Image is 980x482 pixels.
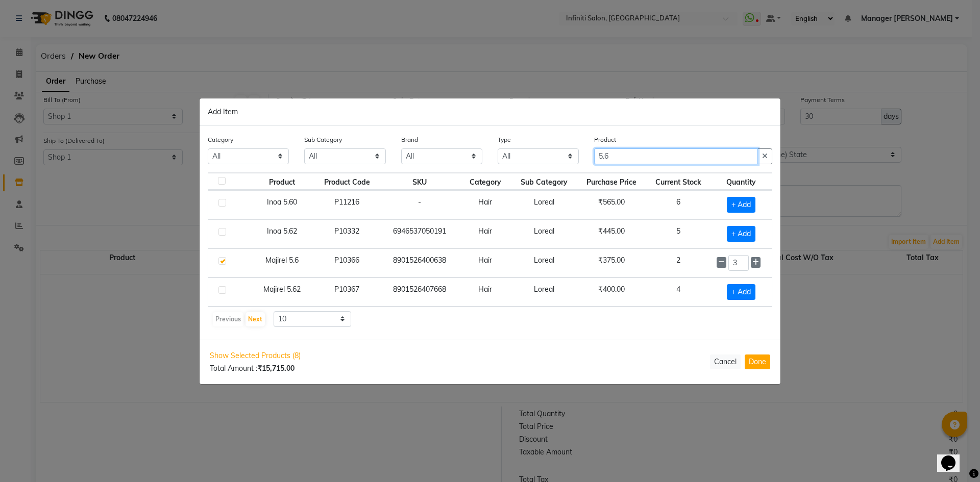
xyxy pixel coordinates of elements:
button: Cancel [710,354,741,369]
td: 8901526407668 [380,277,460,307]
td: Hair [459,219,511,248]
th: Sub Category [511,173,577,190]
td: Majirel 5.6 [249,248,314,277]
td: Loreal [511,190,577,219]
th: Product [249,173,314,190]
td: Loreal [511,219,577,248]
td: Hair [459,248,511,277]
td: P11216 [314,190,379,219]
span: Total Amount : [210,364,295,373]
td: Hair [459,190,511,219]
td: 8901526400638 [380,248,460,277]
td: ₹375.00 [577,248,646,277]
label: Category [208,135,233,144]
td: - [380,190,460,219]
td: ₹445.00 [577,219,646,248]
button: Next [246,312,265,326]
button: Done [745,354,770,369]
th: Category [459,173,511,190]
th: Quantity [710,173,772,190]
label: Type [498,135,511,144]
label: Product [594,135,616,144]
b: ₹15,715.00 [257,364,295,373]
td: Loreal [511,277,577,307]
td: 4 [646,277,710,307]
td: 6 [646,190,710,219]
label: Sub Category [304,135,342,144]
td: Majirel 5.62 [249,277,314,307]
th: Product Code [314,173,379,190]
td: ₹400.00 [577,277,646,307]
input: Search or Scan Product [594,148,758,164]
td: Loreal [511,248,577,277]
span: + Add [727,284,755,300]
td: P10366 [314,248,379,277]
th: Current Stock [646,173,710,190]
td: 5 [646,219,710,248]
td: ₹565.00 [577,190,646,219]
th: SKU [380,173,460,190]
td: 2 [646,248,710,277]
td: Hair [459,277,511,307]
span: + Add [727,226,755,242]
td: Inoa 5.62 [249,219,314,248]
td: 6946537050191 [380,219,460,248]
span: Purchase Price [586,177,636,187]
label: Brand [401,135,418,144]
iframe: chat widget [937,441,970,472]
div: Add Item [200,98,780,126]
span: Show Selected Products (8) [210,350,301,361]
span: + Add [727,197,755,213]
td: P10367 [314,277,379,307]
td: Inoa 5.60 [249,190,314,219]
td: P10332 [314,219,379,248]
